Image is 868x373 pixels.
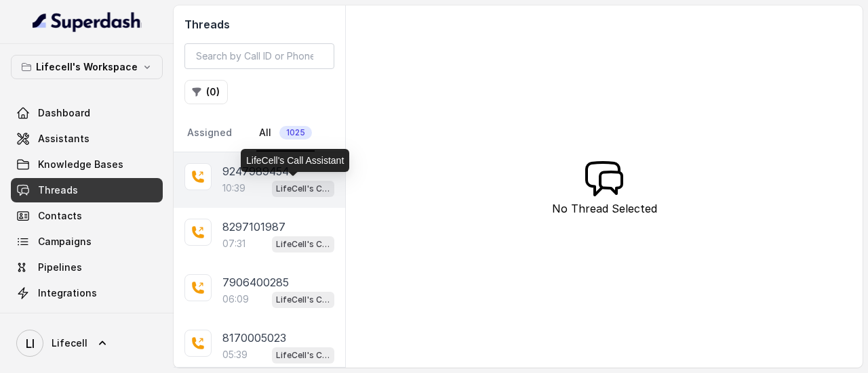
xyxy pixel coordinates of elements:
span: Knowledge Bases [38,158,123,171]
a: Campaigns [11,229,163,254]
span: Assistants [38,132,90,146]
p: 9247989454 [222,163,289,179]
a: Lifecell [11,324,163,362]
p: 06:09 [222,292,249,306]
nav: Tabs [184,115,334,152]
img: light.svg [33,11,142,32]
span: 1025 [279,126,312,139]
span: Pipelines [38,261,82,274]
text: LI [26,336,35,351]
p: LifeCell's Call Assistant [276,238,330,251]
p: 8297101987 [222,219,285,235]
a: All1025 [256,115,315,152]
span: API Settings [38,312,97,326]
p: 8170005023 [222,330,286,346]
span: Contacts [38,209,82,223]
p: 10:39 [222,181,245,195]
button: (0) [184,80,228,104]
p: LifeCell's Call Assistant [276,349,330,362]
p: 07:31 [222,237,245,250]
a: API Settings [11,307,163,331]
h2: Threads [184,16,334,32]
p: 7906400285 [222,274,289,290]
a: Integrations [11,281,163,305]
a: Assistants [11,127,163,151]
a: Threads [11,178,163,202]
span: Lifecell [52,336,87,350]
span: Integrations [38,286,97,300]
div: LifeCell's Call Assistant [241,149,349,172]
a: Pipelines [11,255,163,280]
p: LifeCell's Call Assistant [276,182,330,196]
a: Assigned [184,115,235,152]
p: No Thread Selected [552,200,657,217]
button: Lifecell's Workspace [11,55,163,79]
p: LifeCell's Call Assistant [276,293,330,307]
span: Campaigns [38,235,92,248]
a: Contacts [11,204,163,228]
p: 05:39 [222,348,248,361]
span: Threads [38,183,78,197]
a: Knowledge Bases [11,152,163,177]
span: Dashboard [38,106,90,120]
a: Dashboard [11,101,163,125]
input: Search by Call ID or Phone Number [184,43,334,69]
p: Lifecell's Workspace [36,59,138,75]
